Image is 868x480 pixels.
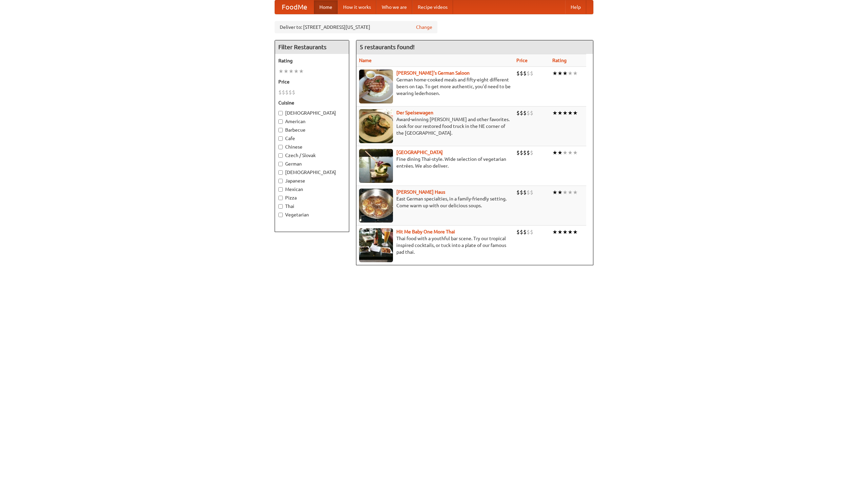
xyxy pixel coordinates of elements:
label: Vegetarian [278,211,346,218]
label: Japanese [278,177,346,184]
li: ★ [573,189,578,196]
label: Thai [278,203,346,210]
input: Cafe [278,136,283,141]
li: $ [520,109,523,117]
input: [DEMOGRAPHIC_DATA] [278,111,283,115]
label: Cafe [278,135,346,142]
input: Barbecue [278,128,283,132]
input: Czech / Slovak [278,153,283,158]
input: Thai [278,204,283,209]
img: esthers.jpg [359,70,393,103]
label: Mexican [278,186,346,193]
li: ★ [563,149,568,156]
li: ★ [552,189,557,196]
img: satay.jpg [359,149,393,183]
li: ★ [563,109,568,117]
input: American [278,119,283,124]
li: ★ [299,68,304,75]
li: $ [527,70,530,77]
h5: Rating [278,57,346,64]
input: [DEMOGRAPHIC_DATA] [278,170,283,175]
li: $ [516,70,520,77]
li: $ [520,70,523,77]
li: ★ [568,149,573,156]
label: [DEMOGRAPHIC_DATA] [278,169,346,176]
img: kohlhaus.jpg [359,189,393,223]
li: ★ [573,109,578,117]
li: ★ [557,109,563,117]
label: Pizza [278,194,346,201]
li: $ [523,149,527,156]
label: Czech / Slovak [278,152,346,159]
p: Thai food with a youthful bar scene. Try our tropical inspired cocktails, or tuck into a plate of... [359,235,511,255]
a: [GEOGRAPHIC_DATA] [396,150,443,155]
li: $ [292,89,295,96]
h5: Cuisine [278,99,346,106]
li: $ [527,109,530,117]
img: babythai.jpg [359,228,393,262]
li: $ [527,149,530,156]
input: German [278,162,283,166]
a: [PERSON_NAME] Haus [396,189,445,195]
li: $ [530,228,533,236]
li: $ [278,89,282,96]
label: German [278,160,346,167]
li: $ [523,109,527,117]
ng-pluralize: 5 restaurants found! [360,44,415,50]
a: Price [516,58,528,63]
li: $ [520,189,523,196]
input: Chinese [278,145,283,149]
li: $ [523,189,527,196]
p: East German specialties, in a family-friendly setting. Come warm up with our delicious soups. [359,195,511,209]
p: German home-cooked meals and fifty-eight different beers on tap. To get more authentic, you'd nee... [359,76,511,97]
li: $ [289,89,292,96]
li: ★ [568,109,573,117]
li: $ [523,70,527,77]
li: ★ [552,70,557,77]
li: $ [530,189,533,196]
li: ★ [573,228,578,236]
li: ★ [552,228,557,236]
h5: Price [278,78,346,85]
img: speisewagen.jpg [359,109,393,143]
li: ★ [557,149,563,156]
a: Der Speisewagen [396,110,433,115]
a: FoodMe [275,0,314,14]
li: ★ [557,70,563,77]
a: Recipe videos [412,0,453,14]
li: $ [523,228,527,236]
a: Who we are [376,0,412,14]
li: $ [282,89,285,96]
li: $ [285,89,289,96]
li: $ [530,70,533,77]
label: [DEMOGRAPHIC_DATA] [278,110,346,116]
a: [PERSON_NAME]'s German Saloon [396,70,470,76]
p: Award-winning [PERSON_NAME] and other favorites. Look for our restored food truck in the NE corne... [359,116,511,136]
a: Home [314,0,338,14]
li: ★ [557,228,563,236]
li: ★ [563,228,568,236]
label: Chinese [278,143,346,150]
li: ★ [557,189,563,196]
li: $ [516,228,520,236]
li: ★ [573,149,578,156]
a: Hit Me Baby One More Thai [396,229,455,234]
li: ★ [289,68,294,75]
li: ★ [573,70,578,77]
li: $ [516,109,520,117]
li: ★ [283,68,289,75]
a: Help [565,0,586,14]
li: ★ [563,70,568,77]
a: Rating [552,58,567,63]
li: $ [520,228,523,236]
li: $ [527,189,530,196]
a: How it works [338,0,376,14]
input: Mexican [278,187,283,192]
li: ★ [278,68,283,75]
label: Barbecue [278,127,346,133]
li: ★ [294,68,299,75]
label: American [278,118,346,125]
